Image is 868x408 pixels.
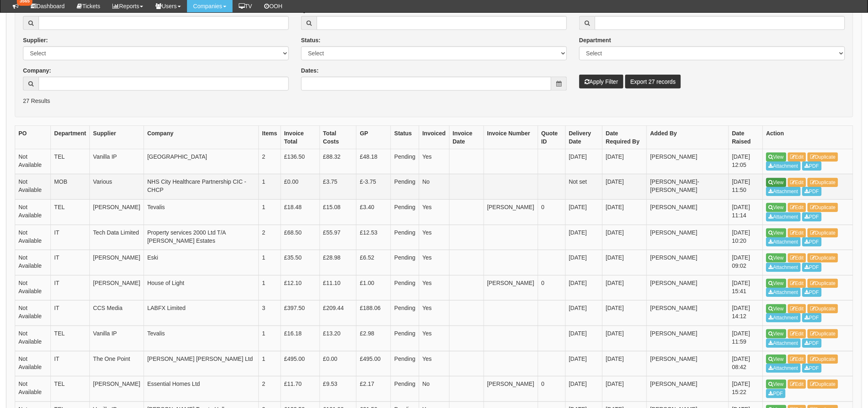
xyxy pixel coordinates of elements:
[419,351,449,376] td: Yes
[23,97,845,105] p: 27 Results
[89,275,144,301] td: [PERSON_NAME]
[15,326,51,351] td: Not Available
[763,125,853,149] th: Action
[602,351,646,376] td: [DATE]
[15,301,51,326] td: Not Available
[565,301,602,326] td: [DATE]
[802,339,822,348] a: PDF
[391,275,419,301] td: Pending
[602,326,646,351] td: [DATE]
[144,225,259,250] td: Property services 2000 Ltd T/A [PERSON_NAME] Estates
[259,199,281,225] td: 1
[802,162,822,171] a: PDF
[766,228,786,237] a: View
[647,326,729,351] td: [PERSON_NAME]
[766,364,801,373] a: Attachment
[602,125,646,149] th: Date Required By
[89,376,144,402] td: [PERSON_NAME]
[281,376,320,402] td: £11.70
[729,351,763,376] td: [DATE] 08:42
[538,125,565,149] th: Quote ID
[15,351,51,376] td: Not Available
[301,66,319,75] label: Dates:
[259,376,281,402] td: 2
[729,199,763,225] td: [DATE] 11:14
[144,125,259,149] th: Company
[729,326,763,351] td: [DATE] 11:59
[808,329,838,338] a: Duplicate
[51,250,90,276] td: IT
[356,149,391,174] td: £48.18
[144,174,259,200] td: NHS City Healthcare Partnership CIC - CHCP
[320,326,356,351] td: £13.20
[484,125,538,149] th: Invoice Number
[538,376,565,402] td: 0
[419,326,449,351] td: Yes
[788,203,806,212] a: Edit
[356,275,391,301] td: £1.00
[144,250,259,276] td: Eski
[356,376,391,402] td: £2.17
[788,153,806,162] a: Edit
[538,275,565,301] td: 0
[281,149,320,174] td: £136.50
[729,125,763,149] th: Date Raised
[259,301,281,326] td: 3
[602,301,646,326] td: [DATE]
[356,174,391,200] td: £-3.75
[766,203,786,212] a: View
[15,174,51,200] td: Not Available
[788,355,806,364] a: Edit
[89,174,144,200] td: Various
[391,301,419,326] td: Pending
[15,250,51,276] td: Not Available
[259,275,281,301] td: 1
[281,326,320,351] td: £16.18
[766,339,801,348] a: Attachment
[808,203,838,212] a: Duplicate
[89,125,144,149] th: Supplier
[808,178,838,187] a: Duplicate
[766,380,786,389] a: View
[729,225,763,250] td: [DATE] 10:20
[89,199,144,225] td: [PERSON_NAME]
[89,351,144,376] td: The One Point
[788,228,806,237] a: Edit
[602,149,646,174] td: [DATE]
[23,66,51,75] label: Company:
[647,125,729,149] th: Added By
[51,351,90,376] td: IT
[391,174,419,200] td: Pending
[788,304,806,313] a: Edit
[729,301,763,326] td: [DATE] 14:12
[565,275,602,301] td: [DATE]
[766,153,786,162] a: View
[320,376,356,402] td: £9.53
[484,275,538,301] td: [PERSON_NAME]
[51,149,90,174] td: TEL
[565,149,602,174] td: [DATE]
[89,225,144,250] td: Tech Data Limited
[320,351,356,376] td: £0.00
[51,301,90,326] td: IT
[766,279,786,288] a: View
[729,376,763,402] td: [DATE] 15:22
[802,263,822,272] a: PDF
[647,250,729,276] td: [PERSON_NAME]
[647,199,729,225] td: [PERSON_NAME]
[647,149,729,174] td: [PERSON_NAME]
[144,149,259,174] td: [GEOGRAPHIC_DATA]
[808,279,838,288] a: Duplicate
[647,301,729,326] td: [PERSON_NAME]
[391,125,419,149] th: Status
[729,250,763,276] td: [DATE] 09:02
[356,351,391,376] td: £495.00
[766,355,786,364] a: View
[391,326,419,351] td: Pending
[144,326,259,351] td: Tevalis
[23,36,48,44] label: Supplier:
[356,225,391,250] td: £12.53
[281,301,320,326] td: £397.50
[565,125,602,149] th: Delivery Date
[449,125,484,149] th: Invoice Date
